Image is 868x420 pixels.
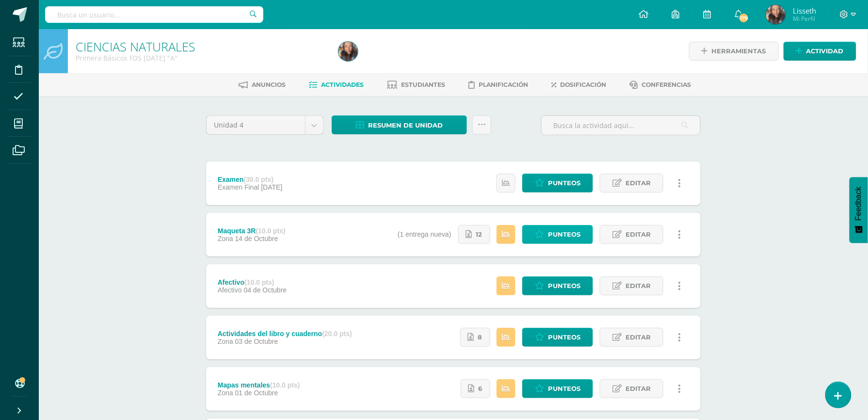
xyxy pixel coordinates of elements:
span: Editar [626,380,651,398]
a: Conferencias [630,77,691,93]
span: Actividades [321,81,364,88]
a: Estudiantes [387,77,446,93]
a: Herramientas [689,42,779,61]
a: Resumen de unidad [332,115,467,134]
span: Feedback [854,187,863,221]
input: Busca un usuario... [45,6,263,23]
span: [DATE] [261,183,282,191]
a: Unidad 4 [207,116,323,134]
a: Punteos [522,174,593,193]
span: Mi Perfil [793,15,816,23]
a: Actividades [309,77,364,93]
a: Actividad [784,42,856,61]
input: Busca la actividad aquí... [542,116,700,135]
span: Punteos [548,328,580,346]
span: Dosificación [561,81,607,88]
span: Afectivo [218,286,242,294]
div: Examen [218,176,283,183]
span: Examen Final [218,183,259,191]
span: Zona [218,235,233,242]
span: Estudiantes [402,81,446,88]
span: 12 [476,226,482,243]
strong: (30.0 pts) [244,176,273,183]
span: 14 de Octubre [235,235,278,242]
img: 50ef0ebc2c03f9b8a512d3f397078521.png [766,5,786,24]
img: 50ef0ebc2c03f9b8a512d3f397078521.png [338,42,358,61]
span: Actividad [806,42,844,60]
span: Anuncios [252,81,286,88]
strong: (10.0 pts) [256,227,285,235]
a: Punteos [522,225,593,244]
div: Actividades del libro y cuaderno [218,330,352,338]
span: Zona [218,389,233,397]
div: Mapas mentales [218,381,300,389]
span: 03 de Octubre [235,338,278,345]
span: 04 de Octubre [244,286,287,294]
span: Conferencias [642,81,691,88]
a: 6 [461,379,490,398]
span: Editar [626,174,651,192]
span: 01 de Octubre [235,389,278,397]
span: Unidad 4 [214,116,298,134]
span: Resumen de unidad [368,116,443,134]
span: 6 [479,380,482,398]
span: Zona [218,338,233,345]
div: Maqueta 3R [218,227,286,235]
a: 12 [458,225,490,244]
span: Herramientas [712,42,766,60]
span: Punteos [548,174,580,192]
span: Punteos [548,277,580,295]
a: Dosificación [552,77,607,93]
a: Punteos [522,379,593,398]
span: Editar [626,328,651,346]
strong: (20.0 pts) [322,330,352,338]
a: CIENCIAS NATURALES [76,38,195,55]
span: Punteos [548,380,580,398]
a: Punteos [522,276,593,295]
strong: (10.0 pts) [244,278,274,286]
span: 179 [739,13,749,23]
span: 8 [478,328,482,346]
button: Feedback - Mostrar encuesta [850,177,868,243]
span: Lisseth [793,6,816,16]
div: Afectivo [218,278,287,286]
h1: CIENCIAS NATURALES [76,40,327,53]
span: Editar [626,277,651,295]
a: 8 [460,328,490,347]
span: Planificación [479,81,529,88]
a: Punteos [522,328,593,347]
strong: (10.0 pts) [270,381,300,389]
span: Punteos [548,226,580,243]
div: Primero Básicos FDS Domingo 'A' [76,53,327,63]
a: Planificación [469,77,529,93]
span: Editar [626,226,651,243]
a: Anuncios [239,77,286,93]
